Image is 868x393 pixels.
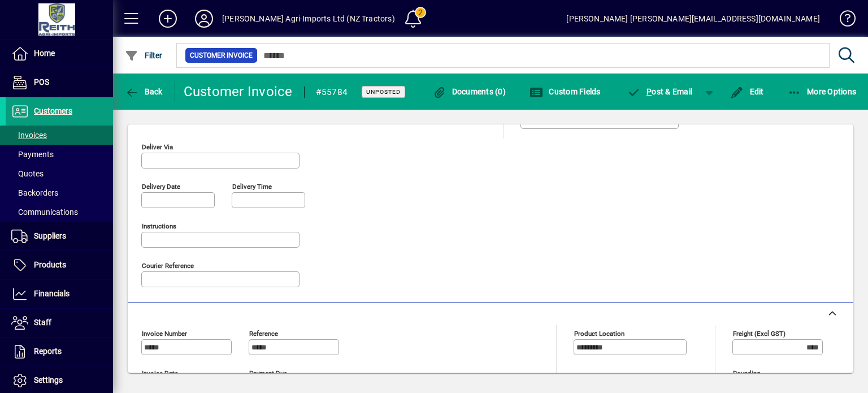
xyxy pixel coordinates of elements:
span: Documents (0) [432,87,506,96]
mat-label: Delivery date [142,182,180,190]
a: Quotes [6,164,113,183]
span: Products [34,260,66,269]
span: Filter [125,51,163,60]
span: P [646,87,652,96]
span: More Options [788,87,857,96]
mat-label: Product location [574,329,624,337]
div: Customer Invoice [184,83,293,101]
span: Customers [34,106,72,115]
mat-label: Courier Reference [142,261,194,269]
a: POS [6,68,113,97]
button: Filter [122,45,166,66]
span: Quotes [11,169,44,178]
button: Documents (0) [429,81,509,102]
span: Customer Invoice [190,50,253,61]
mat-label: Invoice date [142,369,178,377]
mat-label: Delivery time [232,182,272,190]
a: Home [6,40,113,68]
mat-label: Instructions [142,222,176,230]
div: [PERSON_NAME] [PERSON_NAME][EMAIL_ADDRESS][DOMAIN_NAME] [566,10,820,28]
a: Staff [6,309,113,337]
mat-label: Invoice number [142,329,187,337]
a: Invoices [6,126,113,145]
a: Reports [6,338,113,366]
button: Custom Fields [527,81,604,102]
button: More Options [785,81,860,102]
span: Unposted [366,88,401,96]
span: Back [125,87,163,96]
app-page-header-button: Back [113,81,175,102]
button: Edit [727,81,767,102]
a: Backorders [6,183,113,202]
div: [PERSON_NAME] Agri-Imports Ltd (NZ Tractors) [222,10,395,28]
span: Communications [11,208,78,217]
mat-label: Reference [249,329,278,337]
mat-label: Rounding [733,369,760,377]
div: #55784 [316,83,348,101]
button: Profile [186,8,222,29]
span: Invoices [11,131,47,140]
a: Financials [6,280,113,308]
a: Suppliers [6,222,113,251]
span: Settings [34,375,63,385]
a: Knowledge Base [831,2,854,39]
mat-label: Deliver via [142,142,173,150]
span: Custom Fields [530,87,601,96]
mat-label: Payment due [249,369,287,377]
a: Communications [6,202,113,222]
span: Staff [34,318,51,327]
a: Products [6,251,113,279]
button: Back [122,81,166,102]
mat-label: Freight (excl GST) [733,329,785,337]
span: POS [34,77,49,87]
span: Payments [11,150,54,159]
span: Reports [34,347,62,356]
button: Add [150,8,186,29]
span: ost & Email [627,87,693,96]
span: Edit [730,87,764,96]
button: Post & Email [622,81,698,102]
a: Payments [6,145,113,164]
span: Backorders [11,188,58,197]
span: Suppliers [34,231,66,240]
span: Financials [34,289,70,298]
span: Home [34,49,55,58]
